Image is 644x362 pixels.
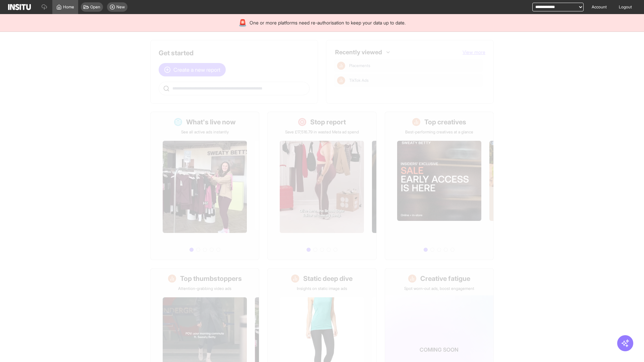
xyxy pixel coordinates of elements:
span: Open [90,4,100,10]
span: One or more platforms need re-authorisation to keep your data up to date. [250,19,406,26]
img: Logo [8,4,31,10]
span: Home [63,4,74,10]
div: 🚨 [238,18,247,27]
span: New [116,4,125,10]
